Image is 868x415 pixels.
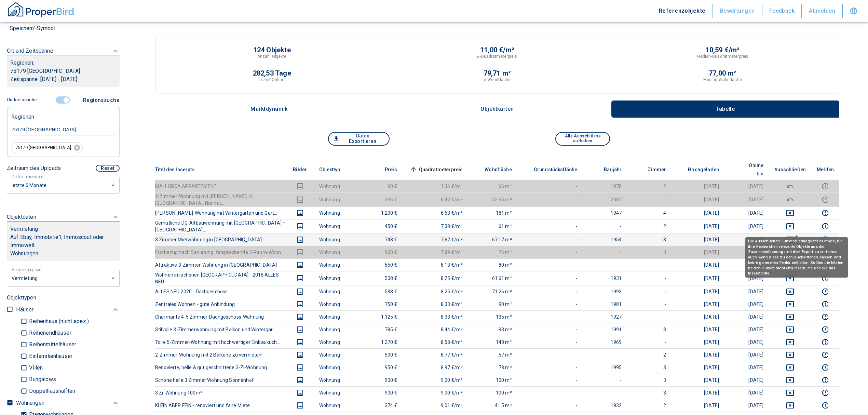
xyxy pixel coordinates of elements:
th: Gemütliche DG-Altbauwohnung mit [GEOGRAPHIC_DATA] – [GEOGRAPHIC_DATA]... [155,219,286,233]
th: Ausschließen [769,159,811,180]
button: report this listing [817,338,834,346]
p: Bungalows [27,377,56,382]
td: Wohnung [314,285,358,298]
span: Objekttyp [319,165,351,174]
td: 9,01 €/m² [403,399,469,412]
button: images [292,236,308,244]
td: [DATE] [672,285,724,298]
td: 500 € [358,348,403,361]
th: [PERSON_NAME]-Wohnung mit Wintergarten und Gart... [155,206,286,219]
td: 1978 [583,180,627,192]
th: Titel des Inserats [155,159,286,180]
td: 1.270 € [358,336,403,348]
th: Attraktive 3-Zimmer-Wohnung in [GEOGRAPHIC_DATA] [155,258,286,271]
td: Wohnung [314,399,358,412]
td: 3 [627,374,672,386]
td: 9,00 €/m² [403,386,469,399]
td: 1969 [583,336,627,348]
th: MALLORCA APPARTEMENT [155,180,286,192]
td: 52.35 m² [468,192,517,206]
td: 785 € [358,323,403,336]
span: Grundstücksfläche [523,165,578,174]
td: - [517,271,583,285]
td: Wohnung [314,336,358,348]
td: 900 € [358,386,403,399]
span: Zimmer [637,165,666,174]
td: 100 m² [468,386,517,399]
td: [DATE] [672,399,724,412]
button: report this listing [817,300,834,308]
td: - [517,285,583,298]
button: report this listing [817,363,834,372]
button: images [292,300,308,308]
td: - [517,180,583,192]
td: [DATE] [672,219,724,233]
button: report this listing [817,351,834,359]
td: [DATE] [672,246,724,258]
td: Wohnung [314,219,358,233]
div: ObjektdatenVermietungAuf Ebay, Immobilie1, Immoscout oder ImmoweltWohnungen [7,206,120,268]
td: - [583,246,627,258]
div: Ort und ZeitspanneRegionen:75179 [GEOGRAPHIC_DATA]Zeitspanne: [DATE] - [DATE] [7,40,120,94]
td: 76 m² [468,246,517,258]
td: - [517,298,583,310]
td: 8,13 €/m² [403,258,469,271]
td: 1981 [583,298,627,310]
td: [DATE] [724,336,769,348]
td: - [627,258,672,271]
td: - [517,310,583,323]
p: Reihenendhäuser [27,330,71,336]
td: 1931 [583,271,627,285]
p: ⌀-Wohnfläche [484,77,511,83]
span: Baujahr [593,165,622,174]
td: - [517,374,583,386]
td: 588 € [358,285,403,298]
td: 1993 [583,285,627,298]
td: 67.17 m² [468,233,517,246]
td: - [583,348,627,361]
td: 71.26 m² [468,285,517,298]
td: - [517,206,583,219]
td: 8,44 €/m² [403,323,469,336]
button: Regionssuche [80,94,120,107]
td: 8,33 €/m² [403,298,469,310]
td: [DATE] [672,206,724,219]
span: Preis [374,165,397,174]
th: Charmante 4-5 Zimmer-Dachgeschoss-Wohnung [155,310,286,323]
button: report this listing [817,325,834,334]
td: [DATE] [672,310,724,323]
button: images [292,313,308,321]
span: Quadratmeterpreis [408,165,463,174]
p: Einfamilienhäuser [27,353,72,359]
img: ProperBird Logo and Home Button [7,1,75,18]
p: Wohnungen [16,399,44,407]
p: Regionen [11,111,34,120]
button: report this listing [817,209,834,217]
td: Wohnung [314,348,358,361]
td: 8,25 €/m² [403,271,469,285]
td: 80 m² [468,258,517,271]
td: Wohnung [314,246,358,258]
button: images [292,401,308,410]
p: Zeitraum des Uploads [7,164,61,172]
td: [DATE] [724,399,769,412]
button: deselect this listing [774,313,806,321]
th: Schöne helle 3 Zimmer Wohnung Sonnenhof [155,374,286,386]
td: - [583,219,627,233]
th: 3 Zi. Wohnung 100m² [155,386,286,399]
div: Wohnungen [16,397,120,409]
td: 100 m² [468,374,517,386]
td: 900 € [358,374,403,386]
button: deselect this listing [774,401,806,410]
td: 1954 [583,233,627,246]
button: report this listing [817,274,834,282]
td: Wohnung [314,180,358,192]
p: 282,53 Tage [253,70,291,77]
td: [DATE] [724,206,769,219]
td: 2 [627,180,672,192]
td: - [517,336,583,348]
th: Stilvolle 3-Zimmerwohnung mit Balkon und Wintergar... [155,323,286,336]
div: Häuser [16,304,120,316]
td: 1,36 €/m² [403,180,469,192]
td: [DATE] [724,348,769,361]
